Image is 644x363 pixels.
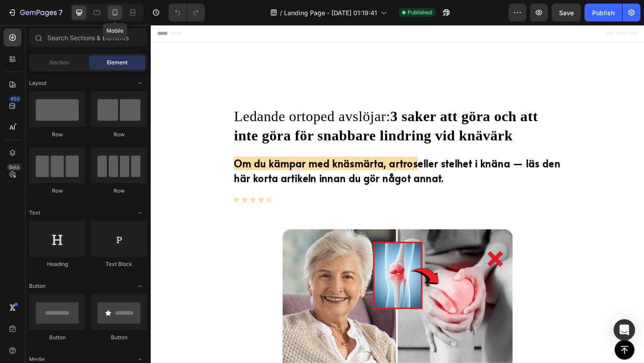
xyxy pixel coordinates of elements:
div: Undo/Redo [169,4,205,21]
div: Row [91,187,147,195]
div: Row [29,187,85,195]
span: / [280,8,282,17]
div: Button [91,333,147,342]
div: Heading [29,260,85,268]
span: Published [407,8,432,17]
div: Button [29,333,85,342]
div: Publish [592,8,614,17]
button: Publish [585,4,622,21]
div: Open Intercom Messenger [614,319,635,341]
span: Toggle open [133,76,147,90]
div: Row [91,131,147,139]
span: Text [29,209,40,217]
span: Toggle open [133,279,147,293]
button: 7 [4,4,67,21]
input: Search Sections & Elements [29,29,147,46]
span: Section [50,59,69,67]
div: 450 [8,95,21,102]
div: Text Block [91,260,147,268]
iframe: Design area [151,25,644,363]
span: Landing Page - [DATE] 01:19:41 [284,8,377,17]
span: Element [107,59,127,67]
span: Save [559,9,574,17]
p: 7 [59,7,63,18]
div: Beta [7,164,21,171]
span: Toggle open [133,206,147,220]
span: Button [29,282,46,290]
span: Layout [29,79,47,87]
div: Row [29,131,85,139]
button: Save [551,4,581,21]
